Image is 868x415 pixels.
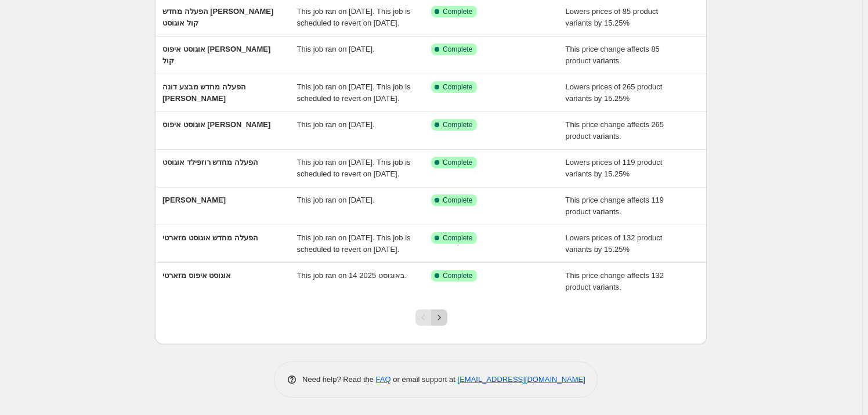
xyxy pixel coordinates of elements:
[162,120,270,129] span: אוגוסט איפוס [PERSON_NAME]
[566,7,659,27] span: Lowers prices of 85 product variants by 15.25%
[297,271,407,280] span: This job ran on 14 באוגוסט 2025.
[162,45,270,65] span: אוגוסט איפוס [PERSON_NAME] קול
[443,196,472,205] span: Complete
[431,309,447,326] button: Next
[302,375,376,384] span: Need help? Read the
[443,45,472,54] span: Complete
[566,120,664,140] span: This price change affects 265 product variants.
[162,82,246,103] span: הפעלה מחדש מבצע דונה [PERSON_NAME]
[566,233,663,254] span: Lowers prices of 132 product variants by 15.25%
[376,375,391,384] a: FAQ
[297,158,411,178] span: This job ran on [DATE]. This job is scheduled to revert on [DATE].
[566,158,663,178] span: Lowers prices of 119 product variants by 15.25%
[566,82,663,103] span: Lowers prices of 265 product variants by 15.25%
[162,7,273,27] span: הפעלה מחדש [PERSON_NAME] קול אוגוסט
[566,45,660,65] span: This price change affects 85 product variants.
[458,375,585,384] a: [EMAIL_ADDRESS][DOMAIN_NAME]
[443,82,472,92] span: Complete
[162,233,258,242] span: הפעלה מחדש אוגוסט מזארטי
[443,271,472,280] span: Complete
[162,271,231,280] span: אוגוסט איפוס מזארטי
[566,196,664,216] span: This price change affects 119 product variants.
[415,309,447,326] nav: Pagination
[443,120,472,129] span: Complete
[391,375,458,384] span: or email support at
[297,82,411,103] span: This job ran on [DATE]. This job is scheduled to revert on [DATE].
[443,7,472,16] span: Complete
[297,196,375,204] span: This job ran on [DATE].
[297,233,411,254] span: This job ran on [DATE]. This job is scheduled to revert on [DATE].
[297,45,375,53] span: This job ran on [DATE].
[443,158,472,167] span: Complete
[443,233,472,243] span: Complete
[297,7,411,27] span: This job ran on [DATE]. This job is scheduled to revert on [DATE].
[162,196,226,204] span: [PERSON_NAME]
[566,271,664,291] span: This price change affects 132 product variants.
[297,120,375,129] span: This job ran on [DATE].
[162,158,258,167] span: הפעלה מחדש רוזפילד אוגוסט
